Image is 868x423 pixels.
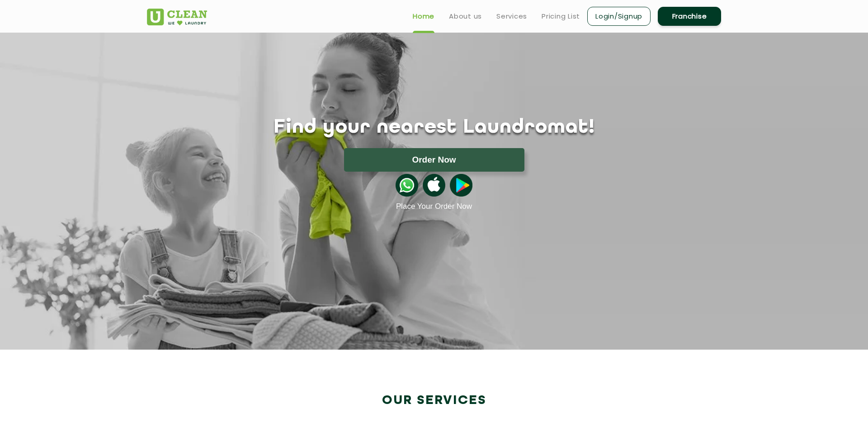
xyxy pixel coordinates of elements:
h2: Our Services [147,393,721,408]
img: UClean Laundry and Dry Cleaning [147,9,207,25]
a: About us [449,11,482,22]
a: Home [413,11,434,22]
a: Place Your Order Now [396,202,472,211]
h1: Find your nearest Laundromat! [140,116,728,139]
a: Pricing List [542,11,580,22]
img: apple-icon.png [423,174,445,197]
img: playstoreicon.png [450,174,472,197]
a: Login/Signup [587,7,651,26]
img: whatsappicon.png [396,174,418,197]
a: Franchise [658,7,721,26]
a: Services [496,11,527,22]
button: Order Now [344,148,524,172]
